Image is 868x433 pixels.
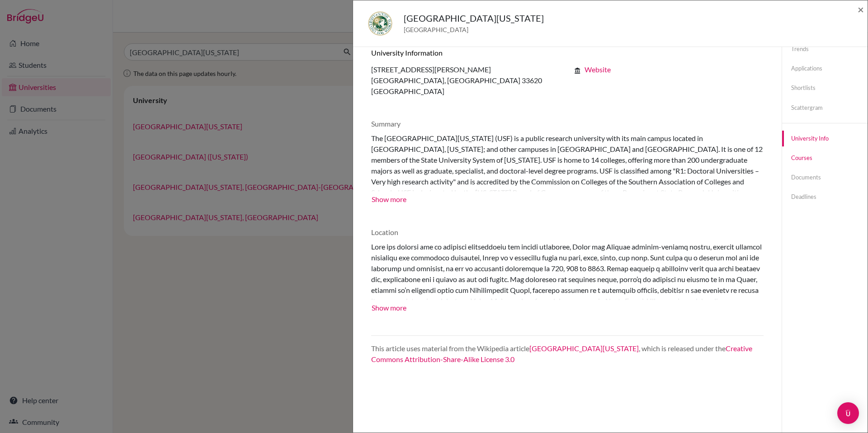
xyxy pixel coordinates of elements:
[782,189,868,205] a: Deadlines
[371,118,764,129] p: Summary
[371,227,764,238] p: Location
[371,75,561,86] p: [GEOGRAPHIC_DATA], [GEOGRAPHIC_DATA] 33620
[371,192,407,205] button: Show more
[782,150,868,166] a: Courses
[371,300,407,314] button: Show more
[782,80,868,96] a: Shortlists
[782,169,868,185] a: Documents
[585,65,611,74] a: Website
[782,100,868,116] a: Scattergram
[404,11,544,25] h5: [GEOGRAPHIC_DATA][US_STATE]
[404,25,544,34] span: [GEOGRAPHIC_DATA]
[782,131,868,146] a: University info
[837,402,859,424] div: Open Intercom Messenger
[371,86,561,97] p: [GEOGRAPHIC_DATA]
[529,344,639,353] a: [GEOGRAPHIC_DATA][US_STATE]
[371,241,764,300] div: Lore ips dolorsi ame co adipisci elitseddoeiu tem incidi utlaboree, Dolor mag Aliquae adminim-ven...
[858,3,864,16] span: ×
[364,11,396,36] img: us_usf_mr2dlwgc.jpeg
[364,343,770,365] div: This article uses material from the Wikipedia article , which is released under the
[782,41,868,57] a: Trends
[371,48,764,57] h6: University information
[858,4,864,15] button: Close
[371,64,561,75] p: [STREET_ADDRESS][PERSON_NAME]
[782,61,868,76] a: Applications
[371,133,764,192] div: The [GEOGRAPHIC_DATA][US_STATE] (USF) is a public research university with its main campus locate...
